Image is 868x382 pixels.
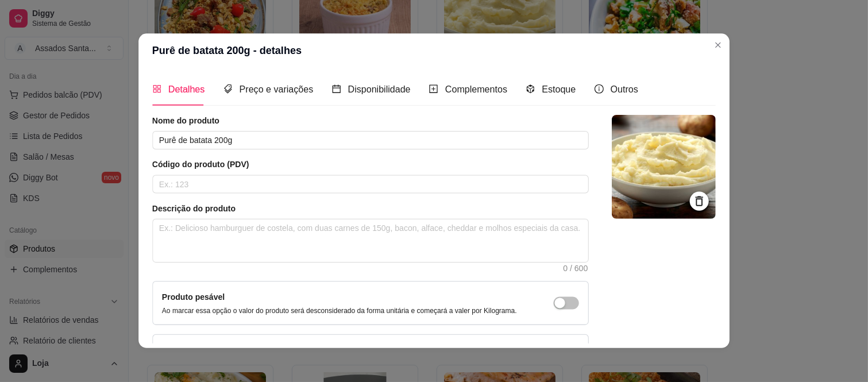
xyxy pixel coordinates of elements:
span: Preço e variações [240,84,314,94]
span: appstore [152,84,161,94]
label: Produto pesável [162,293,225,302]
p: Ao marcar essa opção o valor do produto será desconsiderado da forma unitária e começará a valer ... [162,306,517,315]
span: Estoque [542,84,576,94]
span: Outros [611,84,638,94]
span: tags [223,84,233,94]
input: Ex.: 123 [152,175,589,194]
span: Detalhes [168,84,205,94]
article: Descrição do produto [152,203,589,214]
span: info-circle [595,84,604,94]
button: Close [709,36,727,55]
input: Ex.: Hamburguer de costela [152,132,589,150]
span: calendar [332,84,341,94]
img: logo da loja [612,115,716,219]
span: plus-square [429,84,438,94]
article: Nome do produto [152,115,589,127]
span: code-sandbox [526,84,535,94]
article: Código do produto (PDV) [152,159,589,171]
header: Purê de batata 200g - detalhes [138,34,730,68]
span: Disponibilidade [348,84,411,94]
span: Complementos [445,84,507,94]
